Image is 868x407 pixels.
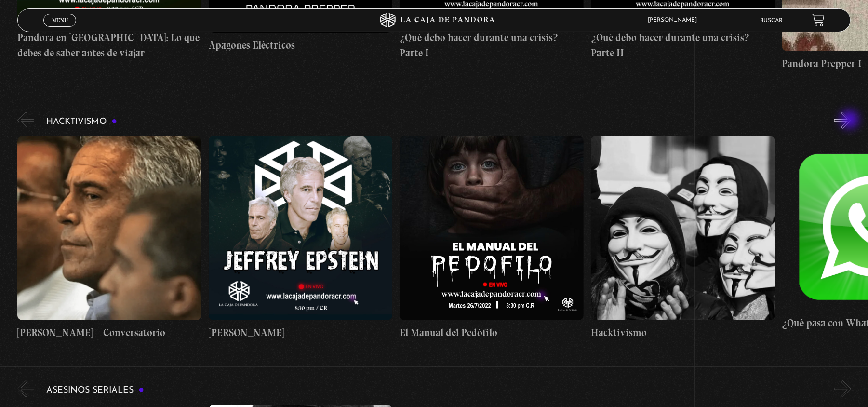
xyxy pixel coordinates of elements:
span: Cerrar [49,26,71,32]
a: Buscar [760,18,783,24]
button: Next [834,380,851,397]
a: View your shopping cart [812,14,825,27]
h4: [PERSON_NAME] [209,325,393,340]
h3: Hacktivismo [46,117,117,126]
button: Next [834,112,851,129]
h4: Apagones Eléctricos [209,38,393,53]
h4: ¿Qué debo hacer durante una crisis? Parte II [591,30,775,60]
h4: Pandora en [GEOGRAPHIC_DATA]: Lo que debes de saber antes de viajar [17,30,201,60]
button: Previous [17,380,34,397]
a: [PERSON_NAME] – Conversatorio [17,136,201,340]
h4: ¿Qué debo hacer durante una crisis? Parte I [400,30,584,60]
h3: Asesinos Seriales [46,386,144,395]
a: El Manual del Pedófilo [400,136,584,340]
h4: [PERSON_NAME] – Conversatorio [17,325,201,340]
h4: El Manual del Pedófilo [400,325,584,340]
span: Menu [52,17,68,23]
span: [PERSON_NAME] [643,17,707,23]
button: Previous [17,112,34,129]
a: [PERSON_NAME] [209,136,393,340]
a: Hacktivismo [591,136,775,340]
h4: Hacktivismo [591,325,775,340]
